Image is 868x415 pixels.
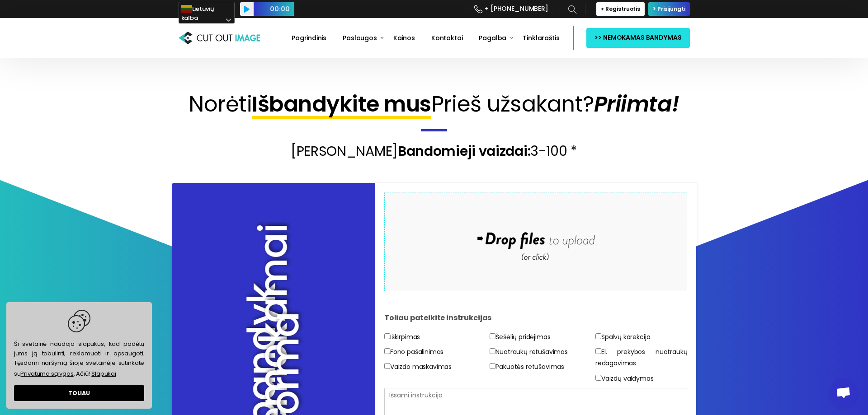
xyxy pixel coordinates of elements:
label: Fono pašalinimas [384,346,443,358]
img: Cut Out Image [179,29,260,47]
a: Pagrindinis [288,28,330,48]
span: Ši svetainė naudoja slapukus, kad padėtų jums ją tobulinti, reklamuoti ir apsaugoti. Tęsdami narš... [14,310,144,379]
label: Vaizdo maskavimas [384,361,452,373]
a: dismiss cookie message [14,385,144,401]
a: Pagalba [475,28,510,48]
span: Paslaugos [343,33,377,42]
h4: Toliau pateikite instrukcijas [384,304,688,331]
a: Paslaugos [339,28,381,48]
a: Tinklaraštis [519,28,563,48]
input: Vaizdų valdymas [595,375,601,381]
label: Nuotraukų retušavimas [490,346,568,358]
input: Vaizdo maskavimas [384,363,390,369]
span: Priimta! [594,89,679,119]
input: Iškirpimas [384,333,390,339]
a: + Registruotis [596,2,645,16]
span: Norėti [189,89,252,119]
label: Iškirpimas [384,331,420,343]
label: Šešėlių pridėjimas [490,331,550,343]
input: El. prekybos nuotraukų redagavimas [595,348,601,354]
span: Pagalba [479,33,506,42]
a: + [PHONE_NUMBER] [474,1,548,17]
label: Pakuotės retušavimas [490,361,564,373]
input: Pakuotės retušavimas [490,363,495,369]
a: > Prisijungti [648,2,689,16]
div: Audio Player [240,2,294,16]
a: Kainos [390,28,419,48]
input: Fono pašalinimas [384,348,390,354]
span: >> NEMOKAMAS BANDYMAS [594,32,681,43]
span: + Registruotis [601,5,640,13]
label: Spalvų korekcija [595,331,650,343]
span: Prieš užsakant? [431,89,594,119]
label: El. prekybos nuotraukų redagavimas [595,346,688,369]
label: Vaizdų valdymas [595,373,654,384]
input: Šešėlių pridėjimas [490,333,495,339]
a: >> NEMOKAMAS BANDYMAS [586,28,689,47]
span: Kontaktai [431,33,463,42]
span: Išbandykite mus [252,89,431,119]
span: [PERSON_NAME] [291,141,398,161]
input: Spalvų korekcija [595,333,601,339]
img: lt [181,4,192,14]
span: 3-100 * [530,141,577,161]
a: Kontaktai [428,28,467,48]
span: Tinklaraštis [523,33,559,42]
div: cookieconsent [6,302,152,409]
span: Bandomieji vaizdai: [398,141,530,161]
button: Play [240,2,254,16]
span: Kainos [393,33,415,42]
div: Atviras pokalbis [830,379,857,406]
span: > Prisijungti [653,5,685,13]
input: Nuotraukų retušavimas [490,348,495,354]
span: Pagrindinis [292,33,326,42]
a: Lietuvių kalba [179,2,235,23]
a: Privatumo sąlygos [20,369,73,378]
a: learn more about cookies [90,368,118,379]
